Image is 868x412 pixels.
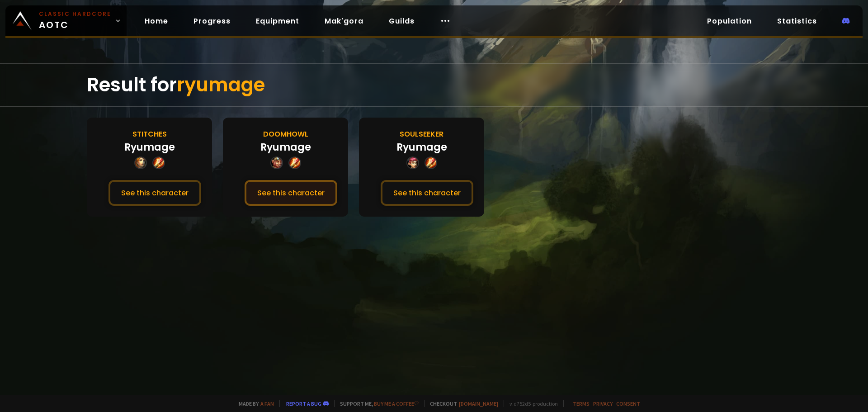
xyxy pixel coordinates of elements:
[573,400,590,407] a: Terms
[39,10,111,32] span: AOTC
[317,12,371,30] a: Mak'gora
[87,64,781,106] div: Result for
[381,180,473,206] button: See this character
[263,128,308,140] div: Doomhowl
[396,140,447,155] div: Ryumage
[334,400,419,407] span: Support me,
[459,400,498,407] a: [DOMAIN_NAME]
[233,400,274,407] span: Made by
[400,128,443,140] div: Soulseeker
[245,180,337,206] button: See this character
[593,400,613,407] a: Privacy
[177,71,265,98] span: ryumage
[504,400,558,407] span: v. d752d5 - production
[286,400,321,407] a: Report a bug
[770,12,824,30] a: Statistics
[108,180,201,206] button: See this character
[374,400,419,407] a: Buy me a coffee
[186,12,238,30] a: Progress
[260,140,311,155] div: Ryumage
[616,400,640,407] a: Consent
[39,10,111,18] small: Classic Hardcore
[382,12,422,30] a: Guilds
[249,12,307,30] a: Equipment
[132,128,167,140] div: Stitches
[700,12,759,30] a: Population
[137,12,175,30] a: Home
[260,400,274,407] a: a fan
[5,5,127,36] a: Classic HardcoreAOTC
[124,140,175,155] div: Ryumage
[424,400,498,407] span: Checkout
